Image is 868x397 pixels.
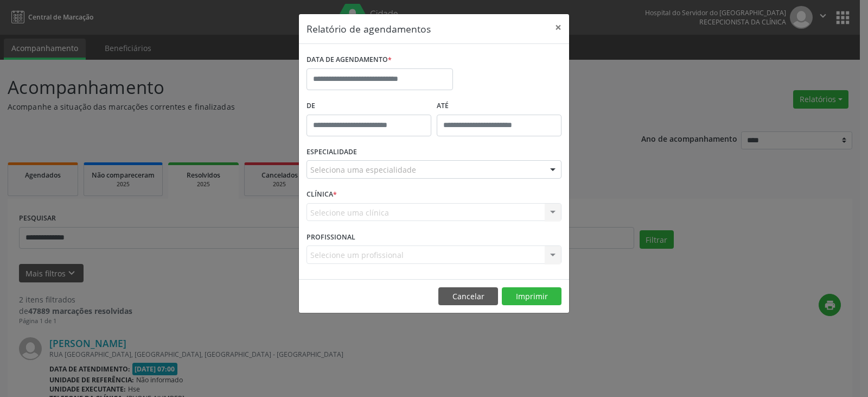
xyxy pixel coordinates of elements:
button: Imprimir [502,287,561,306]
button: Close [547,14,569,41]
label: De [307,98,431,115]
label: CLÍNICA [307,186,337,203]
span: Seleciona uma especialidade [310,164,416,175]
button: Cancelar [438,287,498,306]
label: DATA DE AGENDAMENTO [307,52,392,68]
h5: Relatório de agendamentos [307,22,431,36]
label: PROFISSIONAL [307,229,355,245]
label: ATÉ [437,98,561,115]
label: ESPECIALIDADE [307,144,357,161]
